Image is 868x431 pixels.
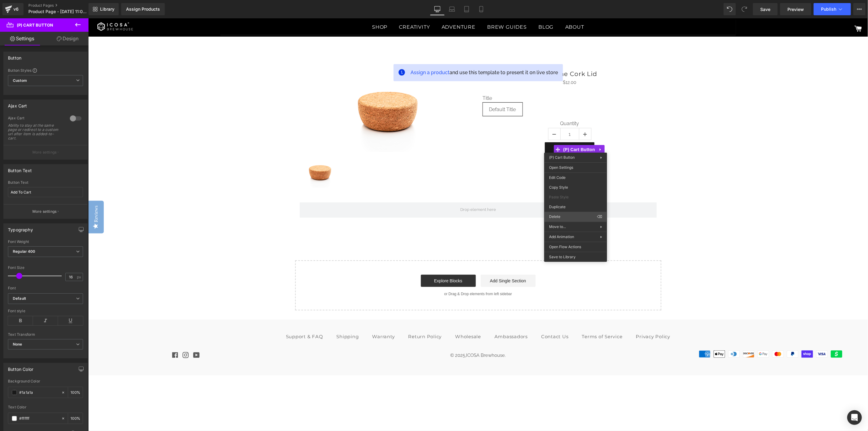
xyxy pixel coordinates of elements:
[724,3,736,15] button: Undo
[8,405,83,409] div: Text Color
[32,209,57,214] p: More settings
[395,77,569,84] label: Title
[549,214,597,219] span: Delete
[457,124,506,139] button: Add To Cart
[549,185,602,190] span: Copy Style
[8,332,83,337] div: Text Transform
[8,52,21,60] div: Button
[217,273,563,278] p: or Drag & Drop elements from left sidebar
[400,313,446,323] a: Ambassadors
[349,1,392,16] a: ADVENTURE
[549,244,602,250] span: Open Flow Actions
[4,145,87,159] button: More settings
[212,139,251,169] img: Cyclone Cork Lid
[4,204,87,219] button: More settings
[430,3,445,15] a: Desktop
[760,6,770,13] span: Save
[853,3,866,15] button: More
[8,165,32,173] div: Button Text
[89,3,119,15] a: New Library
[446,1,470,16] a: BLOG
[474,127,508,136] span: (P) Cart Button
[549,234,600,240] span: Add Animation
[394,1,443,16] a: BREW GUIDES
[126,7,160,12] div: Assign Products
[246,52,351,134] img: Cyclone Cork Lid
[68,387,83,398] div: %
[17,23,53,27] span: (P) Cart Button
[212,139,253,171] a: Cyclone Cork Lid
[13,342,22,346] b: None
[549,155,575,160] span: (P) Cart Button
[401,85,428,97] span: Default Title
[459,3,474,15] a: Tablet
[8,123,63,140] div: Ability to stay at the same page or redirect to a custom url after item is added-to-cart.
[8,240,83,244] div: Font Weight
[8,116,64,122] div: Ajax Cart
[549,175,602,180] span: Edit Code
[45,32,90,45] a: Design
[32,150,57,155] p: More settings
[8,180,83,185] div: Button Text
[322,51,470,58] span: and use this template to present it on live store
[447,313,486,323] a: Contact Us
[475,60,488,68] span: $12.00
[362,334,418,340] span: © 2025, .
[306,1,346,16] a: CREATIVITY
[508,127,516,136] a: Expand / Collapse
[549,254,602,260] span: Save to Library
[488,313,541,323] a: Terms of Service
[13,296,26,301] i: Default
[8,286,83,290] div: Font
[549,204,602,210] span: Duplicate
[738,3,750,15] button: Redo
[242,313,277,323] a: Shipping
[542,313,588,323] a: Privacy Policy
[278,313,313,323] a: Warranty
[8,266,83,270] div: Font Size
[787,6,804,13] span: Preview
[8,224,33,232] div: Typography
[28,9,87,14] span: Product Page - [DATE] 11:00:02
[474,3,489,15] a: Mobile
[549,224,600,230] span: Move to...
[192,313,241,323] a: Support & FAQ
[847,410,862,425] div: Open Intercom Messenger
[445,3,459,15] a: Laptop
[8,100,27,108] div: Ajax Cart
[13,249,35,254] b: Regular 400
[395,102,569,110] label: Quantity
[279,1,304,16] a: SHOP
[13,78,27,83] b: Custom
[361,313,399,323] a: Wholesale
[780,3,811,15] a: Preview
[821,7,836,12] span: Publish
[8,363,33,372] div: Button Color
[454,52,509,59] a: Cyclone Cork Lid
[19,389,58,396] input: Color
[8,68,83,73] div: Button Styles
[314,313,360,323] a: Return Policy
[100,6,114,12] span: Library
[378,334,417,340] a: ICOSA Brewhouse
[472,1,501,16] a: ABOUT
[12,5,20,13] div: v6
[549,165,602,170] span: Open Settings
[68,413,83,424] div: %
[28,3,99,8] a: Product Pages
[2,3,24,15] a: v6
[77,275,82,279] span: px
[8,379,83,383] div: Background Color
[549,194,602,200] span: Paste Style
[392,256,447,269] a: Add Single Section
[19,415,58,422] input: Color
[333,256,388,269] a: Explore Blocks
[322,51,361,57] span: Assign a product
[597,214,602,219] span: ⌫
[814,3,851,15] button: Publish
[8,309,83,313] div: Font style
